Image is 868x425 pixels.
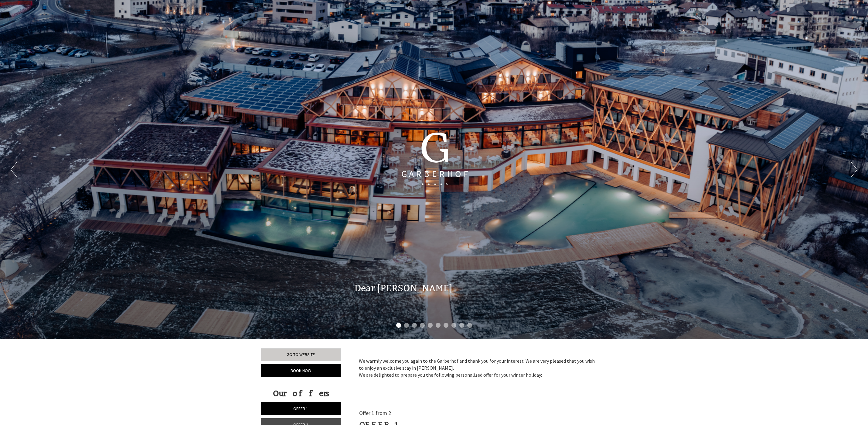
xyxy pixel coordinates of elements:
span: Offer 1 from 2 [359,409,391,416]
span: Offer 1 [293,406,308,411]
p: We warmly welcome you again to the Garberhof and thank you for your interest. We are very pleased... [359,358,598,378]
a: Book now [261,364,341,377]
a: Go to website [261,348,341,361]
h1: Dear [PERSON_NAME] [354,283,452,293]
button: Next [851,162,857,177]
div: Our offers [261,388,341,399]
button: Previous [11,162,17,177]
